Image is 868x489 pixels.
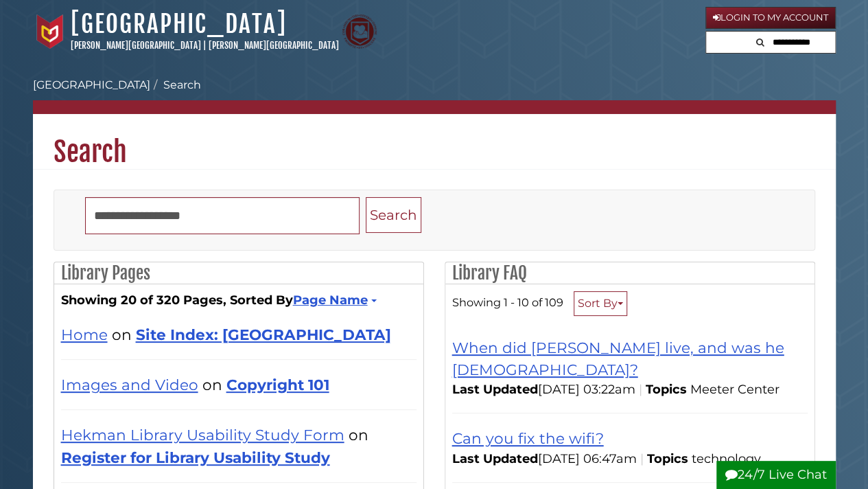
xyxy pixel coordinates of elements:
a: Copyright 101 [226,376,329,394]
span: on [349,426,368,444]
a: [GEOGRAPHIC_DATA] [71,9,287,39]
button: 24/7 Live Chat [716,461,836,489]
a: Register for Library Usability Study [61,448,330,466]
li: Meeter Center [690,380,783,399]
span: [DATE] 06:47am [452,451,637,466]
i: Search [756,38,764,47]
span: Showing 1 - 10 of 109 [452,295,563,309]
span: on [202,376,222,394]
span: on [112,326,132,343]
span: Last Updated [452,451,538,466]
span: Topics [647,451,688,466]
a: Page Name [293,293,375,308]
a: [GEOGRAPHIC_DATA] [33,78,150,91]
button: Search [366,197,421,234]
strong: Showing 20 of 320 Pages, Sorted By [61,291,417,310]
a: Home [61,326,108,343]
button: Search [752,32,769,50]
span: Topics [646,382,687,397]
ul: Topics [692,451,764,466]
li: technology [692,450,764,468]
a: Images and Video [61,376,198,394]
a: Site Index: [GEOGRAPHIC_DATA] [136,326,391,343]
a: When did [PERSON_NAME] live, and was he [DEMOGRAPHIC_DATA]? [452,339,784,378]
a: Can you fix the wifi? [452,429,604,447]
li: Search [150,77,201,93]
h2: Library Pages [54,262,423,284]
ul: Topics [690,382,783,397]
img: Calvin Theological Seminary [342,14,377,49]
img: Calvin University [33,14,67,49]
a: [PERSON_NAME][GEOGRAPHIC_DATA] [71,40,201,51]
nav: breadcrumb [33,77,836,114]
button: Sort By [574,291,627,316]
span: | [637,451,647,466]
span: | [203,40,207,51]
h1: Search [33,114,836,169]
h2: Library FAQ [445,262,814,284]
a: Hekman Library Usability Study Form [61,426,344,444]
a: [PERSON_NAME][GEOGRAPHIC_DATA] [209,40,339,51]
span: | [635,382,646,397]
span: [DATE] 03:22am [452,382,635,397]
span: Last Updated [452,382,538,397]
a: Login to My Account [705,7,836,29]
